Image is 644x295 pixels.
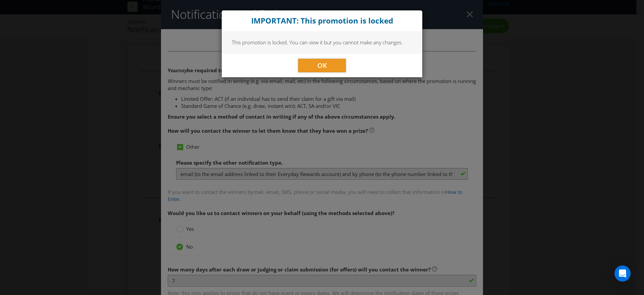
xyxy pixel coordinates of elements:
[222,31,422,53] div: This promotion is locked. You can view it but you cannot make any changes.
[222,10,422,31] div: Close
[317,61,327,70] span: OK
[614,265,631,282] div: Open Intercom Messenger
[251,15,393,26] strong: IMPORTANT: This promotion is locked
[298,59,346,72] button: OK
